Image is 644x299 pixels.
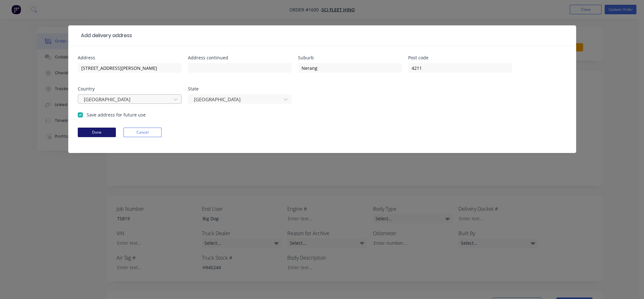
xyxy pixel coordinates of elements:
label: Save address for future use [87,111,146,118]
div: Address continued [188,56,292,60]
div: State [188,87,292,91]
div: Suburb [298,56,402,60]
div: Add delivery address [78,32,132,39]
div: Country [78,87,182,91]
div: Address [78,56,182,60]
div: Post code [408,56,512,60]
button: Cancel [123,128,162,137]
button: Done [78,128,116,137]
